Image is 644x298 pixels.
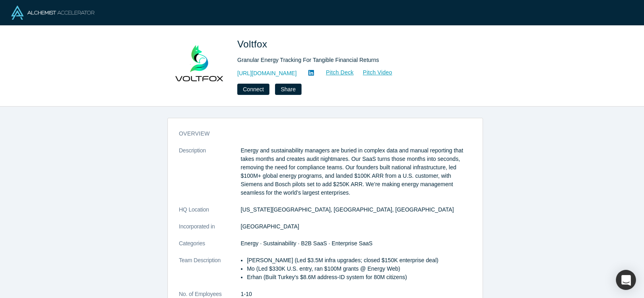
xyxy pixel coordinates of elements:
div: Granular Energy Tracking For Tangible Financial Returns [237,56,462,64]
span: Energy · Sustainability · B2B SaaS · Enterprise SaaS [241,240,373,247]
p: Erhan (Built Turkey's $8.6M address-ID system for 80M citizens) [247,273,471,282]
p: Energy and sustainability managers are buried in complex data and manual reporting that takes mon... [241,146,471,197]
a: Pitch Deck [317,68,354,77]
dt: Categories [179,239,241,256]
dt: Incorporated in [179,222,241,239]
img: Voltfox's Logo [170,37,226,93]
h3: overview [179,129,460,138]
p: Mo (Led $330K U.S. entry, ran $100M grants @ Energy Web) [247,265,471,273]
button: Connect [237,84,269,95]
a: [URL][DOMAIN_NAME] [237,69,297,78]
dt: Description [179,146,241,206]
dd: [US_STATE][GEOGRAPHIC_DATA], [GEOGRAPHIC_DATA], [GEOGRAPHIC_DATA] [241,206,471,214]
span: Voltfox [237,39,270,49]
dd: [GEOGRAPHIC_DATA] [241,222,471,231]
p: [PERSON_NAME] (Led $3.5M infra upgrades; closed $150K enterprise deal) [247,256,471,265]
dt: Team Description [179,256,241,290]
img: Alchemist Logo [11,6,94,20]
button: Share [275,84,301,95]
dt: HQ Location [179,206,241,222]
a: Pitch Video [354,68,393,77]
